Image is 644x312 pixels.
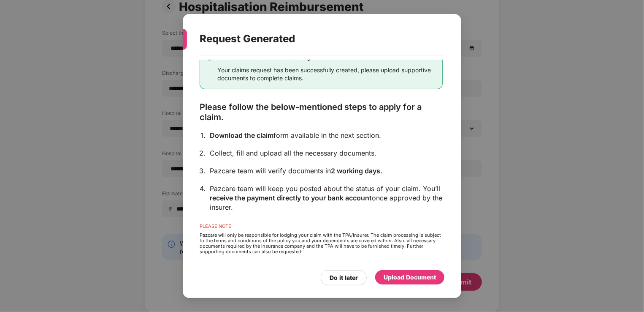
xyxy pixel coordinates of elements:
div: 4. [200,184,206,193]
div: form available in the next section. [210,131,443,140]
div: Pazcare team will keep you posted about the status of your claim. You’ll once approved by the ins... [210,184,443,212]
div: Please follow the below-mentioned steps to apply for a claim. [200,102,443,122]
div: PLEASE NOTE [200,224,443,233]
span: Download the claim [210,131,273,140]
div: Pazcare will only be responsible for lodging your claim with the TPA/Insurer. The claim processin... [200,233,443,255]
div: Your claims request has been successfully created, please upload supportive documents to complete... [217,66,436,82]
div: Pazcare team will verify documents in [210,166,443,175]
div: Collect, fill and upload all the necessary documents. [210,148,443,158]
div: 3. [199,166,206,175]
span: receive the payment directly to your bank account [210,194,372,202]
div: Request Generated [200,22,424,55]
div: 2. [199,148,206,158]
div: Upload Document [384,273,436,282]
div: 1. [200,131,206,140]
span: 2 working days. [331,167,382,175]
div: Do it later [330,273,358,282]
